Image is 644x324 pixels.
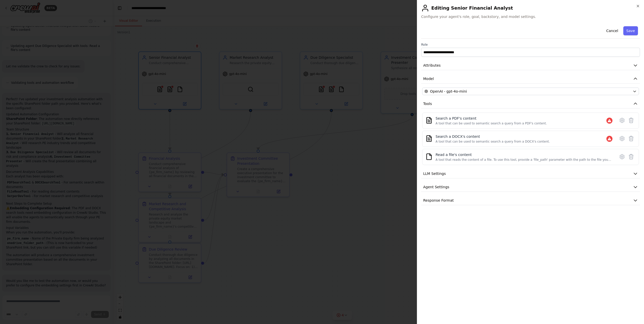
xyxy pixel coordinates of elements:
[627,116,636,125] button: Delete tool
[627,134,636,143] button: Delete tool
[421,43,640,47] label: Role
[425,135,433,142] img: DOCXSearchTool
[436,158,612,162] div: A tool that reads the content of a file. To use this tool, provide a 'file_path' parameter with t...
[425,117,433,124] img: PDFSearchTool
[603,26,621,35] button: Cancel
[436,134,550,139] div: Search a DOCX's content
[423,171,446,176] span: LLM Settings
[421,99,640,109] button: Tools
[423,198,454,203] span: Response Format
[422,88,639,95] button: OpenAI - gpt-4o-mini
[421,182,640,192] button: Agent Settings
[421,61,640,70] button: Attributes
[423,101,432,106] span: Tools
[430,89,467,94] span: OpenAI - gpt-4o-mini
[421,196,640,205] button: Response Format
[421,4,640,12] h2: Editing Senior Financial Analyst
[425,153,433,160] img: FileReadTool
[423,76,434,81] span: Model
[618,134,627,143] button: Configure tool
[627,152,636,161] button: Delete tool
[436,121,547,125] div: A tool that can be used to semantic search a query from a PDF's content.
[618,152,627,161] button: Configure tool
[623,26,638,35] button: Save
[436,152,612,157] div: Read a file's content
[421,169,640,178] button: LLM Settings
[436,116,547,121] div: Search a PDF's content
[423,184,449,190] span: Agent Settings
[618,116,627,125] button: Configure tool
[421,14,640,19] span: Configure your agent's role, goal, backstory, and model settings.
[423,63,441,68] span: Attributes
[436,140,550,144] div: A tool that can be used to semantic search a query from a DOCX's content.
[421,74,640,84] button: Model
